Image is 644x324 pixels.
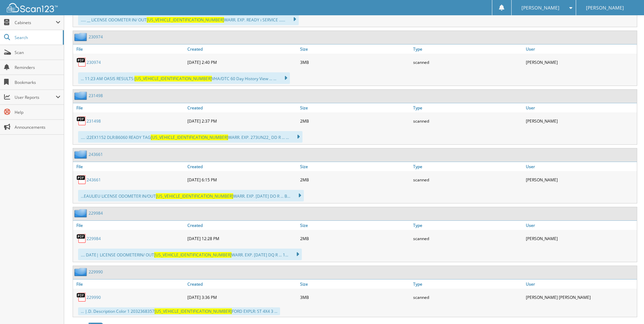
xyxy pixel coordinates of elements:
div: scanned [411,114,524,128]
div: [DATE] 2:37 PM [186,114,298,128]
img: folder2.png [74,150,89,159]
div: [PERSON_NAME] [524,232,637,245]
span: Reminders [15,65,60,70]
a: User [524,280,637,289]
a: User [524,221,637,230]
span: [US_VEHICLE_IDENTIFICATION_NUMBER] [134,76,212,82]
a: Size [298,44,411,54]
div: .... DATE| LICENSE ODOMETERIN/ OUT WARR. EXP. [DATE] DQ R ... 1... [78,249,302,260]
a: 230974 [89,34,103,40]
div: [DATE] 6:15 PM [186,173,298,186]
a: 231498 [87,118,101,124]
div: ...EAULIEU LICENSE ODOMETER IN/OUT WARR. EXP. [DATE] DO R ... B... [78,190,304,201]
div: ... |.D. Description Color 1 2032368357 FORD EXPLR: ST 4X4 3 ... [78,307,280,315]
a: Created [186,280,298,289]
a: File [73,103,186,112]
span: Cabinets [15,20,56,25]
div: [PERSON_NAME] [524,173,637,186]
span: [US_VEHICLE_IDENTIFICATION_NUMBER] [147,17,224,23]
a: Type [411,221,524,230]
span: Help [15,109,60,115]
a: User [524,44,637,54]
span: [US_VEHICLE_IDENTIFICATION_NUMBER] [154,308,232,314]
a: User [524,162,637,171]
iframe: Chat Widget [610,291,644,324]
div: [PERSON_NAME] [PERSON_NAME] [524,290,637,304]
a: 230974 [87,59,101,65]
a: Type [411,44,524,54]
a: User [524,103,637,112]
span: [US_VEHICLE_IDENTIFICATION_NUMBER] [151,134,228,140]
span: [US_VEHICLE_IDENTIFICATION_NUMBER] [156,193,233,199]
a: 231498 [89,93,103,98]
span: [US_VEHICLE_IDENTIFICATION_NUMBER] [154,252,232,258]
div: .... :22EX1152 DLR:B6060 READY TAG WARR. EXP. 273UN22_ DD R ... ... [78,131,302,143]
a: Size [298,221,411,230]
a: File [73,221,186,230]
div: scanned [411,55,524,69]
a: Type [411,162,524,171]
div: 2MB [298,173,411,186]
span: [PERSON_NAME] [586,6,624,10]
img: PDF.png [76,57,87,67]
div: 2MB [298,232,411,245]
img: PDF.png [76,175,87,185]
img: scan123-logo-white.svg [7,3,58,12]
a: Created [186,162,298,171]
a: Type [411,280,524,289]
img: folder2.png [74,91,89,100]
span: Announcements [15,124,60,130]
div: scanned [411,232,524,245]
div: [DATE] 12:28 PM [186,232,298,245]
a: Size [298,280,411,289]
div: ..... __ LICENSE ODOMETER IN/ OUT WARR. EXP. READY i SERVICE ...... [78,14,299,25]
a: 243661 [89,151,103,157]
div: [PERSON_NAME] [524,55,637,69]
span: Search [15,35,59,40]
div: [DATE] 3:36 PM [186,290,298,304]
div: 3MB [298,290,411,304]
div: 2MB [298,114,411,128]
a: 243661 [87,177,101,183]
div: scanned [411,290,524,304]
div: ... 11:23 AM OASIS RESULTS: VHA/DTC 60 Day History View ... ... [78,72,290,84]
a: Size [298,103,411,112]
a: File [73,162,186,171]
a: Created [186,103,298,112]
a: File [73,44,186,54]
span: Bookmarks [15,79,60,85]
div: 3MB [298,55,411,69]
a: Created [186,221,298,230]
img: PDF.png [76,292,87,302]
a: 229990 [89,269,103,275]
div: scanned [411,173,524,186]
div: [DATE] 2:40 PM [186,55,298,69]
a: Size [298,162,411,171]
span: [PERSON_NAME] [521,6,559,10]
img: folder2.png [74,33,89,41]
a: 229990 [87,294,101,300]
a: File [73,280,186,289]
img: folder2.png [74,209,89,217]
span: User Reports [15,94,56,100]
a: 229984 [87,236,101,241]
div: [PERSON_NAME] [524,114,637,128]
img: PDF.png [76,116,87,126]
a: Created [186,44,298,54]
img: PDF.png [76,233,87,244]
span: Scan [15,50,60,55]
img: folder2.png [74,268,89,276]
a: 229984 [89,210,103,216]
a: Type [411,103,524,112]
